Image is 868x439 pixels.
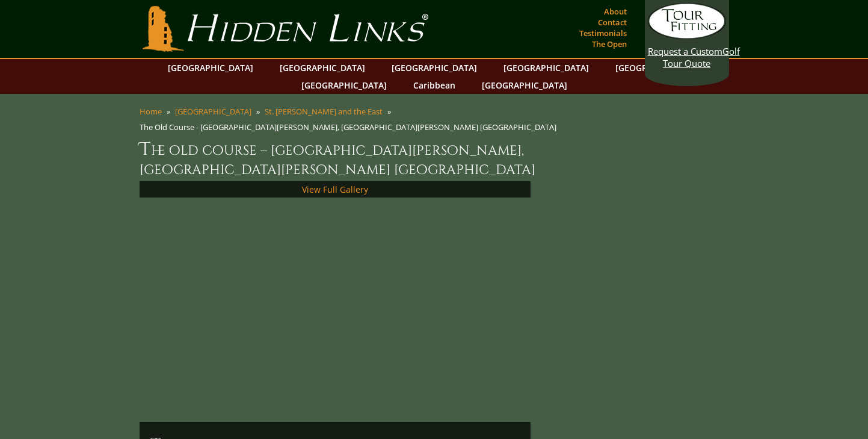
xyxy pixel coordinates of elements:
[140,137,729,179] h1: The Old Course – [GEOGRAPHIC_DATA][PERSON_NAME], [GEOGRAPHIC_DATA][PERSON_NAME] [GEOGRAPHIC_DATA]
[162,59,259,76] a: [GEOGRAPHIC_DATA]
[274,59,371,76] a: [GEOGRAPHIC_DATA]
[595,14,630,31] a: Contact
[175,106,251,117] a: [GEOGRAPHIC_DATA]
[295,76,393,94] a: [GEOGRAPHIC_DATA]
[140,122,561,132] li: The Old Course - [GEOGRAPHIC_DATA][PERSON_NAME], [GEOGRAPHIC_DATA][PERSON_NAME] [GEOGRAPHIC_DATA]
[609,59,707,76] a: [GEOGRAPHIC_DATA]
[265,106,383,117] a: St. [PERSON_NAME] and the East
[302,184,368,195] a: View Full Gallery
[476,76,573,94] a: [GEOGRAPHIC_DATA]
[140,106,162,117] a: Home
[497,59,595,76] a: [GEOGRAPHIC_DATA]
[576,25,630,42] a: Testimonials
[601,3,630,20] a: About
[407,76,461,94] a: Caribbean
[386,59,483,76] a: [GEOGRAPHIC_DATA]
[648,45,722,57] span: Request a Custom
[648,3,726,69] a: Request a CustomGolf Tour Quote
[589,36,630,52] a: The Open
